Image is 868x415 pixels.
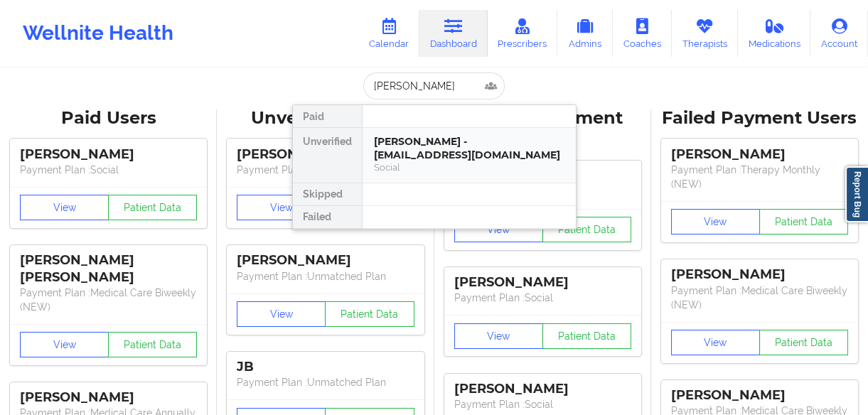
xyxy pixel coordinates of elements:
[542,323,631,349] button: Patient Data
[237,269,414,284] p: Payment Plan : Unmatched Plan
[454,381,631,397] div: [PERSON_NAME]
[419,10,488,57] a: Dashboard
[20,146,197,163] div: [PERSON_NAME]
[613,10,672,57] a: Coaches
[20,332,109,357] button: View
[671,163,848,191] p: Payment Plan : Therapy Monthly (NEW)
[672,10,738,57] a: Therapists
[488,10,558,57] a: Prescribers
[454,291,631,305] p: Payment Plan : Social
[20,286,197,314] p: Payment Plan : Medical Care Biweekly (NEW)
[237,252,414,269] div: [PERSON_NAME]
[671,387,848,404] div: [PERSON_NAME]
[759,209,848,235] button: Patient Data
[671,330,760,355] button: View
[454,217,543,242] button: View
[325,301,414,327] button: Patient Data
[374,161,564,173] div: Social
[759,330,848,355] button: Patient Data
[293,128,362,183] div: Unverified
[227,107,424,129] div: Unverified Users
[108,195,197,220] button: Patient Data
[20,252,197,285] div: [PERSON_NAME] [PERSON_NAME]
[237,195,326,220] button: View
[20,163,197,177] p: Payment Plan : Social
[845,166,868,222] a: Report Bug
[237,146,414,163] div: [PERSON_NAME]
[293,105,362,128] div: Paid
[671,209,760,235] button: View
[237,301,326,327] button: View
[374,135,564,161] div: [PERSON_NAME] - [EMAIL_ADDRESS][DOMAIN_NAME]
[810,10,868,57] a: Account
[293,183,362,206] div: Skipped
[671,266,848,283] div: [PERSON_NAME]
[20,389,197,406] div: [PERSON_NAME]
[454,397,631,411] p: Payment Plan : Social
[10,107,207,129] div: Paid Users
[542,217,631,242] button: Patient Data
[454,274,631,291] div: [PERSON_NAME]
[661,107,858,129] div: Failed Payment Users
[358,10,419,57] a: Calendar
[293,206,362,229] div: Failed
[557,10,613,57] a: Admins
[20,195,109,220] button: View
[454,323,543,349] button: View
[237,163,414,177] p: Payment Plan : Unmatched Plan
[237,375,414,389] p: Payment Plan : Unmatched Plan
[671,146,848,163] div: [PERSON_NAME]
[671,284,848,312] p: Payment Plan : Medical Care Biweekly (NEW)
[237,359,414,375] div: JB
[738,10,811,57] a: Medications
[108,332,197,357] button: Patient Data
